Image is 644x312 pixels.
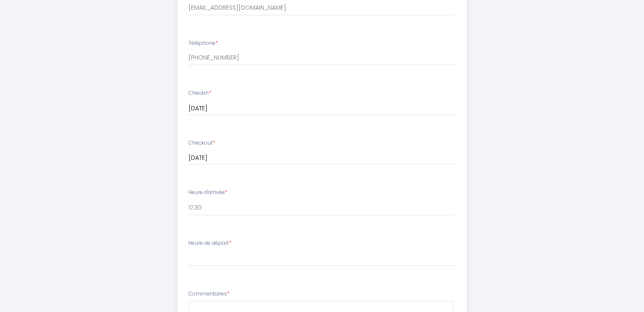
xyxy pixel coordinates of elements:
label: Checkin [188,89,211,97]
label: Heure de départ [188,239,231,247]
label: Téléphone [188,39,218,47]
label: Heure d'arrivée [188,189,227,197]
label: Checkout [188,139,215,147]
label: Commentaires [188,290,229,298]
